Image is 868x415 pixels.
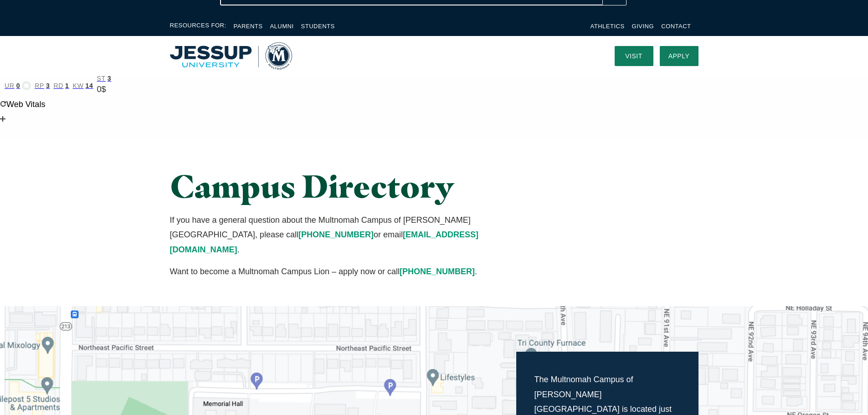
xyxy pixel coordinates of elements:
[35,82,44,89] span: rp
[5,81,31,90] a: ur0
[170,230,478,254] a: [EMAIL_ADDRESS][DOMAIN_NAME]
[170,213,517,257] p: If you have a general question about the Multnomah Campus of [PERSON_NAME][GEOGRAPHIC_DATA], plea...
[6,100,45,109] span: Web Vitals
[298,230,374,239] a: [PHONE_NUMBER]
[661,23,691,30] a: Contact
[170,169,517,204] h1: Campus Directory
[35,82,50,89] a: rp3
[73,82,93,89] a: kw14
[5,82,15,89] span: ur
[53,82,69,89] a: rd1
[234,23,263,30] a: Parents
[301,23,335,30] a: Students
[86,82,93,89] span: 14
[46,82,50,89] span: 3
[16,82,21,89] span: 0
[400,267,475,276] a: [PHONE_NUMBER]
[591,23,625,30] a: Athletics
[73,82,84,89] span: kw
[97,75,112,82] a: st3
[53,82,63,89] span: rd
[108,75,112,82] span: 3
[270,23,293,30] a: Alumni
[97,75,106,82] span: st
[660,46,699,66] a: Apply
[170,42,292,70] a: Home
[170,264,517,279] p: Want to become a Multnomah Campus Lion – apply now or call .
[632,23,654,30] a: Giving
[65,82,69,89] span: 1
[97,82,112,97] div: 0$
[615,46,653,66] a: Visit
[170,21,226,31] span: Resources For:
[170,42,292,70] img: Multnomah University Logo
